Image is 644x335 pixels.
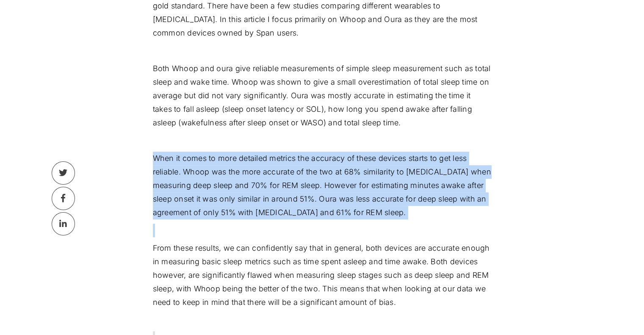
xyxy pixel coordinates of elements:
div:  [59,169,68,177]
p: From these results, we can confidently say that in general, both devices are accurate enough in m... [153,241,492,309]
a:  [52,187,75,210]
p: When it comes to more detailed metrics the accuracy of these devices starts to get less reliable.... [153,152,492,219]
div:  [59,219,67,228]
p: Both Whoop and oura give reliable measurements of simple sleep measurement such as total sleep an... [153,62,492,130]
a:  [52,212,75,235]
a:  [52,161,75,185]
div:  [61,194,66,202]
